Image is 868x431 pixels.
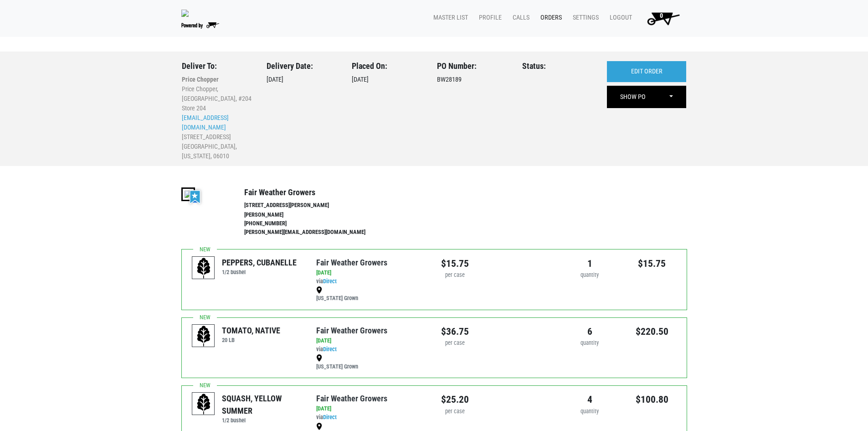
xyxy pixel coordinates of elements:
h3: Deliver To: [182,61,253,71]
img: Powered by Big Wheelbarrow [181,22,219,29]
li: Store 204 [182,104,253,113]
img: Cart [643,9,683,27]
div: 6 [565,324,614,339]
div: [US_STATE] Grown [316,354,427,371]
li: Price Chopper, [GEOGRAPHIC_DATA], #204 [182,84,253,104]
div: $36.75 [441,324,469,339]
img: map_marker-0e94453035b3232a4d21701695807de9.png [316,286,322,294]
h6: 1/2 bushel [222,269,297,275]
div: [DATE] [316,405,427,413]
li: [PERSON_NAME][EMAIL_ADDRESS][DOMAIN_NAME] [244,228,385,237]
b: Price Chopper [182,76,219,83]
span: BW28189 [437,76,462,83]
div: 4 [565,392,614,407]
div: [DATE] [352,61,423,161]
div: [DATE] [267,61,338,161]
a: 0 [636,9,687,27]
a: Fair Weather Growers [316,326,387,335]
li: [PERSON_NAME] [244,211,385,219]
a: Orders [533,9,565,26]
img: thumbnail-66b73ed789e5fdb011f67f3ae1eff6c2.png [181,187,195,201]
h3: Delivery Date: [267,61,338,71]
a: Profile [472,9,505,26]
a: SHOW PO [608,87,658,108]
a: Fair Weather Growers [316,258,387,267]
img: map_marker-0e94453035b3232a4d21701695807de9.png [316,423,322,430]
div: $15.75 [628,256,677,271]
div: $100.80 [628,392,677,407]
span: quantity [580,271,599,278]
a: Logout [602,9,636,26]
div: 1 [565,256,614,271]
div: $25.20 [441,392,469,407]
a: Direct [323,346,337,353]
img: placeholder-variety-43d6402dacf2d531de610a020419775a.svg [192,325,215,348]
img: placeholder-variety-43d6402dacf2d531de610a020419775a.svg [192,257,215,280]
div: PEPPERS, CUBANELLE [222,256,297,269]
a: Direct [323,414,337,421]
li: [PHONE_NUMBER] [244,219,385,228]
h6: 20 LB [222,337,280,343]
a: Master List [426,9,472,26]
div: per case [441,339,469,348]
a: Settings [565,9,602,26]
div: via [316,269,427,303]
li: [GEOGRAPHIC_DATA], [US_STATE], 06010 [182,142,253,161]
a: EDIT ORDER [607,61,686,82]
h3: PO Number: [437,61,508,71]
div: $15.75 [441,256,469,271]
h3: Status: [522,61,594,71]
h4: Fair Weather Growers [244,187,385,197]
h6: 1/2 bushel [222,417,303,424]
div: [DATE] [316,269,427,277]
img: placeholder-variety-43d6402dacf2d531de610a020419775a.svg [192,393,215,415]
a: [EMAIL_ADDRESS][DOMAIN_NAME] [182,114,229,131]
img: original-fc7597fdc6adbb9d0e2ae620e786d1a2.jpg [181,10,189,17]
span: quantity [580,339,599,346]
div: via [316,337,427,371]
li: [STREET_ADDRESS][PERSON_NAME] [244,201,385,210]
div: [US_STATE] Grown [316,286,427,303]
div: $220.50 [628,324,677,339]
div: per case [441,271,469,280]
span: quantity [580,408,599,415]
li: [STREET_ADDRESS] [182,132,253,142]
a: Calls [505,9,533,26]
div: TOMATO, NATIVE [222,324,280,337]
a: Direct [323,278,337,285]
h3: Placed On: [352,61,423,71]
a: Fair Weather Growers [316,394,387,403]
div: [DATE] [316,337,427,345]
img: map_marker-0e94453035b3232a4d21701695807de9.png [316,354,322,362]
div: SQUASH, YELLOW SUMMER [222,392,303,417]
div: per case [441,407,469,416]
span: 0 [660,12,663,20]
